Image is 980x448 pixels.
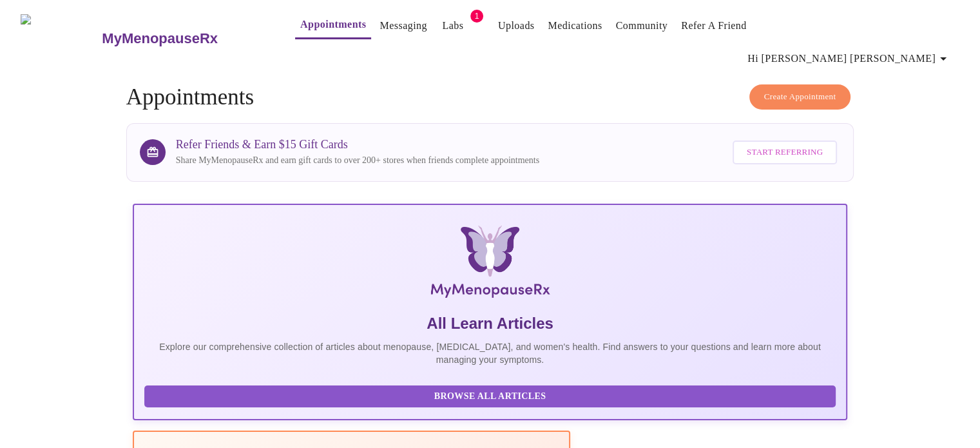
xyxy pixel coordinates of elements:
[681,17,747,35] a: Refer a Friend
[676,13,752,39] button: Refer a Friend
[144,340,836,366] p: Explore our comprehensive collection of articles about menopause, [MEDICAL_DATA], and women's hea...
[498,17,535,35] a: Uploads
[101,16,269,61] a: MyMenopauseRx
[251,226,728,303] img: MyMenopauseRx Logo
[176,154,539,167] p: Share MyMenopauseRx and earn gift cards to over 200+ stores when friends complete appointments
[126,84,854,110] h4: Appointments
[543,13,607,39] button: Medications
[742,46,956,72] button: Hi [PERSON_NAME] [PERSON_NAME]
[733,141,837,164] button: Start Referring
[144,385,836,408] button: Browse All Articles
[144,390,840,401] a: Browse All Articles
[493,13,540,39] button: Uploads
[470,10,483,23] span: 1
[295,12,371,39] button: Appointments
[442,17,463,35] a: Labs
[300,15,366,34] a: Appointments
[749,84,851,110] button: Create Appointment
[747,50,951,68] span: Hi [PERSON_NAME] [PERSON_NAME]
[102,30,218,47] h3: MyMenopauseRx
[157,389,823,405] span: Browse All Articles
[432,13,474,39] button: Labs
[380,17,427,35] a: Messaging
[144,313,836,334] h5: All Learn Articles
[548,17,602,35] a: Medications
[176,138,539,151] h3: Refer Friends & Earn $15 Gift Cards
[747,145,823,160] span: Start Referring
[729,134,840,171] a: Start Referring
[21,14,101,63] img: MyMenopauseRx Logo
[764,90,836,104] span: Create Appointment
[616,17,668,35] a: Community
[374,13,432,39] button: Messaging
[611,13,673,39] button: Community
